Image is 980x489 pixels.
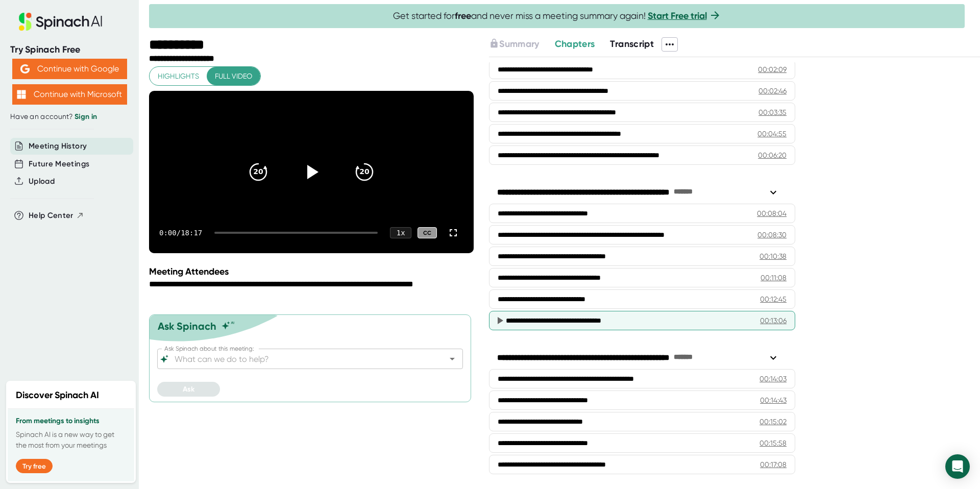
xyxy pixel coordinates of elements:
[760,294,787,304] div: 00:12:45
[760,459,787,470] div: 00:17:08
[75,112,97,121] a: Sign in
[393,10,721,22] span: Get started for and never miss a meeting summary again!
[158,70,199,83] span: Highlights
[29,176,55,187] button: Upload
[759,374,787,384] div: 00:14:03
[16,429,126,451] p: Spinach AI is a new way to get the most from your meetings
[12,59,127,79] button: Continue with Google
[29,158,89,170] button: Future Meetings
[759,417,787,427] div: 00:15:02
[455,10,471,21] b: free
[12,84,127,105] button: Continue with Microsoft
[758,150,787,160] div: 00:06:20
[758,86,787,96] div: 00:02:46
[10,44,129,56] div: Try Spinach Free
[215,70,252,83] span: Full video
[29,210,73,222] span: Help Center
[610,38,654,50] span: Transcript
[418,227,437,239] div: CC
[20,64,30,74] img: Aehbyd4JwY73AAAAAElFTkSuQmCC
[760,315,787,326] div: 00:13:06
[555,38,595,50] span: Chapters
[555,37,595,51] button: Chapters
[29,210,84,222] button: Help Center
[16,388,99,402] h2: Discover Spinach AI
[207,67,260,86] button: Full video
[610,37,654,51] button: Transcript
[150,67,207,86] button: Highlights
[16,459,53,473] button: Try free
[489,37,539,51] button: Summary
[159,229,202,237] div: 0:00 / 18:17
[16,417,126,425] h3: From meetings to insights
[757,129,787,139] div: 00:04:55
[149,266,476,277] div: Meeting Attendees
[758,107,787,117] div: 00:03:35
[758,64,787,75] div: 00:02:09
[489,37,554,52] div: Upgrade to access
[157,382,220,397] button: Ask
[173,352,430,366] input: What can we do to help?
[183,385,194,394] span: Ask
[158,320,216,332] div: Ask Spinach
[760,395,787,405] div: 00:14:43
[10,112,129,121] div: Have an account?
[29,140,87,152] button: Meeting History
[759,438,787,448] div: 00:15:58
[761,273,787,283] div: 00:11:08
[445,352,459,366] button: Open
[757,230,787,240] div: 00:08:30
[390,227,411,238] div: 1 x
[648,10,707,21] a: Start Free trial
[757,208,787,218] div: 00:08:04
[499,38,539,50] span: Summary
[945,454,970,479] div: Open Intercom Messenger
[759,251,787,261] div: 00:10:38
